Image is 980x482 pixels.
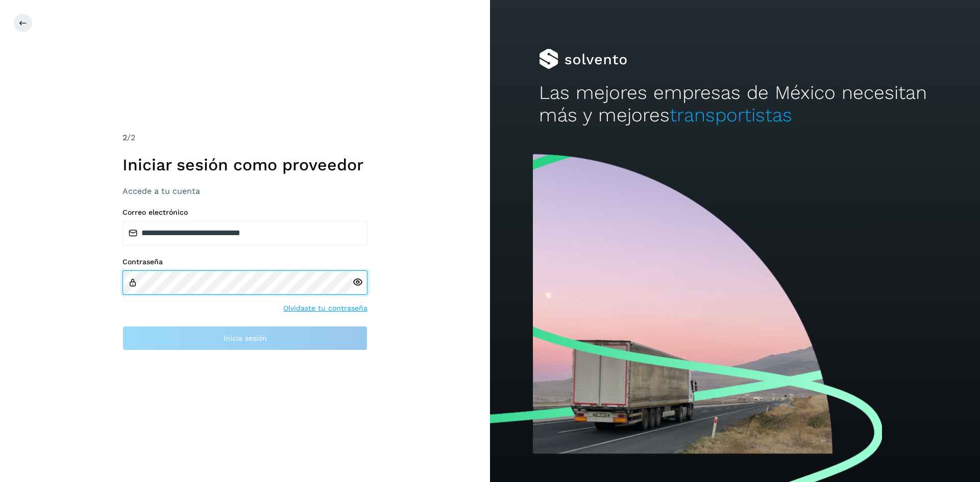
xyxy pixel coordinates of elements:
[122,258,367,266] label: Contraseña
[122,155,367,174] h1: Iniciar sesión como proveedor
[122,132,367,144] div: /2
[283,303,367,314] a: Olvidaste tu contraseña
[122,326,367,350] button: Inicia sesión
[122,133,127,142] span: 2
[122,186,367,196] h3: Accede a tu cuenta
[122,208,367,217] label: Correo electrónico
[224,335,267,342] span: Inicia sesión
[670,104,792,126] span: transportistas
[539,82,931,127] h2: Las mejores empresas de México necesitan más y mejores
